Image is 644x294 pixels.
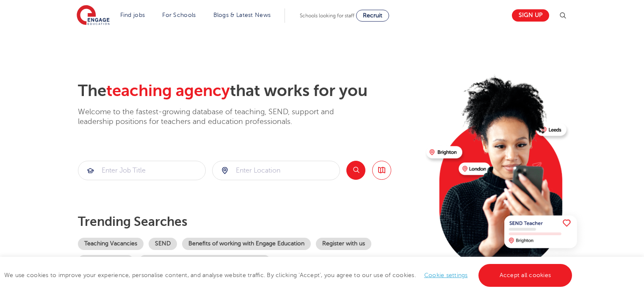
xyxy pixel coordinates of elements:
[213,161,340,180] input: Submit
[212,161,340,180] div: Submit
[162,12,196,18] a: For Schools
[78,81,420,101] h2: The that works for you
[78,107,357,127] p: Welcome to the fastest-growing database of teaching, SEND, support and leadership positions for t...
[78,161,205,180] input: Submit
[149,238,177,250] a: SEND
[316,238,371,250] a: Register with us
[78,214,420,229] p: Trending searches
[4,272,574,278] span: We use cookies to improve your experience, personalise content, and analyse website traffic. By c...
[512,9,549,22] a: Sign up
[78,255,134,267] a: Become a tutor
[363,12,382,19] span: Recruit
[120,12,145,18] a: Find jobs
[78,238,144,250] a: Teaching Vacancies
[78,161,206,180] div: Submit
[300,13,354,19] span: Schools looking for staff
[424,272,468,278] a: Cookie settings
[478,264,572,287] a: Accept all cookies
[106,82,230,100] span: teaching agency
[77,5,110,26] img: Engage Education
[139,255,271,267] a: Our coverage across [GEOGRAPHIC_DATA]
[182,238,311,250] a: Benefits of working with Engage Education
[346,161,365,180] button: Search
[213,12,271,18] a: Blogs & Latest News
[356,10,389,22] a: Recruit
